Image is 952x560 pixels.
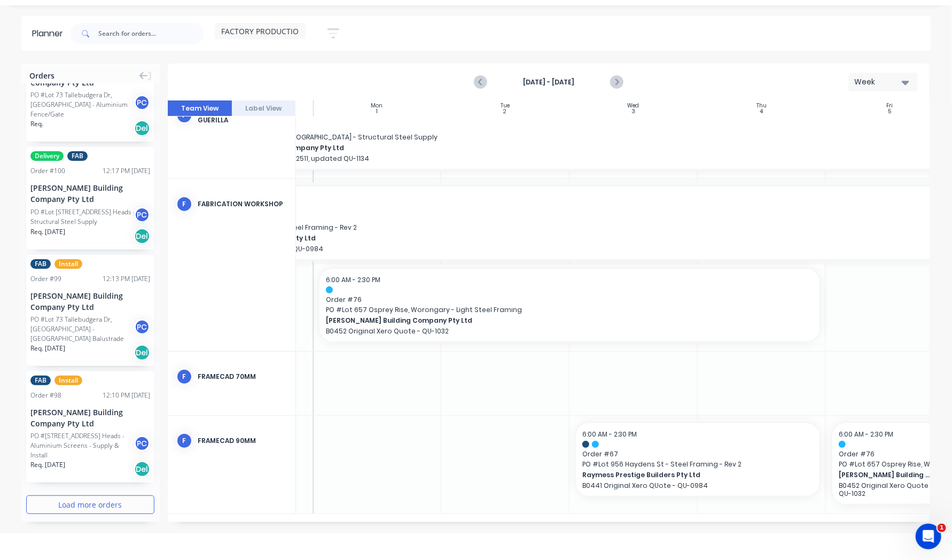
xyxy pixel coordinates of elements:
[582,481,813,489] p: B0441 Original Xero QUote - QU-0984
[938,524,946,532] span: 1
[326,327,813,335] p: B0452 Original Xero Quote - QU-1032
[504,109,507,114] div: 2
[26,495,154,514] button: Load more orders
[134,345,150,361] div: Del
[30,182,150,205] div: [PERSON_NAME] Building Company Pty Ltd
[30,391,61,400] div: Order # 98
[582,460,813,469] span: PO # Lot 956 Haydens St - Steel Framing - Rev 2
[501,103,510,109] div: Tue
[326,316,764,325] span: [PERSON_NAME] Building Company Pty Ltd
[30,431,137,460] div: PO #[STREET_ADDRESS] Heads - Aluminium Screens - Supply & Install
[22,181,192,192] h2: Have an idea or feature request?
[326,275,380,284] span: 6:00 AM - 2:30 PM
[839,481,941,497] p: B0452 Original Xero Quote - QU-1032
[839,470,931,480] span: [PERSON_NAME] Building Company Pty Ltd
[30,274,61,284] div: Order # 99
[376,109,378,114] div: 1
[495,77,602,87] strong: [DATE] - [DATE]
[371,103,383,109] div: Mon
[22,307,192,318] h2: Factory Feature Walkthroughs
[198,154,941,162] p: F2511 | Original Xero Quote #F2511, updated QU-1134
[839,460,941,469] span: PO # Lot 657 Osprey Rise, Worongary - Light Steel Framing
[29,70,54,81] span: Orders
[32,27,68,40] div: Planner
[134,461,150,477] div: Del
[30,315,137,344] div: PO #Lot 73 Tallebudgera Dr, [GEOGRAPHIC_DATA] - [GEOGRAPHIC_DATA] Balustrade
[326,305,813,315] span: PO # Lot 657 Osprey Rise, Worongary - Light Steel Framing
[30,90,137,119] div: PO #Lot 73 Tallebudgera Dr, [GEOGRAPHIC_DATA] - Aluminium Fence/Gate
[30,407,150,429] div: [PERSON_NAME] Building Company Pty Ltd
[760,109,763,114] div: 4
[22,272,173,283] div: Hey, Factory pro there👋
[756,103,767,109] div: Thu
[887,103,893,109] div: Fri
[888,109,892,114] div: 5
[103,391,150,400] div: 12:10 PM [DATE]
[176,196,192,212] div: F
[198,143,867,153] span: [PERSON_NAME] Building Company Pty Ltd
[176,369,192,385] div: F
[54,259,82,269] span: Install
[30,259,51,269] span: FAB
[134,95,150,111] div: PC
[839,430,893,439] span: 6:00 AM - 2:30 PM
[628,103,639,109] div: Wed
[22,240,74,252] div: New feature
[916,524,941,549] iframe: Intercom live chat
[123,360,144,368] span: News
[198,436,287,446] div: FRAMECAD 90mm
[184,17,203,36] div: Close
[11,231,203,292] div: New featureImprovementFactory Weekly Updates - [DATE]Hey, Factory pro there👋
[30,119,43,129] span: Req.
[21,76,192,94] p: Hi [PERSON_NAME]
[53,333,107,376] button: Messages
[30,227,65,237] span: Req. [DATE]
[176,433,192,449] div: F
[107,333,160,376] button: News
[232,100,296,116] button: Label View
[221,26,305,37] span: FACTORY PRODUCTION
[631,109,635,114] div: 3
[854,76,903,88] div: Week
[22,197,192,218] button: Share it with us
[582,430,637,439] span: 6:00 AM - 2:30 PM
[67,151,88,161] span: FAB
[22,146,178,158] div: We typically reply in under 10 minutes
[21,20,85,37] img: logo
[21,94,192,112] p: How can we help?
[198,199,287,209] div: FABRICATION WORKSHOP
[168,100,232,116] button: Team View
[178,360,196,368] span: Help
[582,470,790,480] span: Raymess Prestige Builders Pty Ltd
[30,344,65,353] span: Req. [DATE]
[134,120,150,136] div: Del
[198,133,941,142] span: PO # Lot [STREET_ADDRESS][GEOGRAPHIC_DATA] - Structural Steel Supply
[326,295,813,305] span: Order # 76
[30,376,51,385] span: FAB
[134,228,150,244] div: Del
[848,73,918,91] button: Week
[30,460,65,470] span: Req. [DATE]
[134,319,150,335] div: PC
[22,135,178,146] div: Send us a message
[79,240,135,252] div: Improvement
[22,259,173,270] div: Factory Weekly Updates - [DATE]
[839,449,941,459] span: Order # 76
[98,23,204,44] input: Search for orders...
[30,166,65,176] div: Order # 100
[160,333,214,376] button: Help
[198,372,287,382] div: FRAMECAD 70mm
[30,290,150,313] div: [PERSON_NAME] Building Company Pty Ltd
[11,126,203,167] div: Send us a messageWe typically reply in under 10 minutes
[134,435,150,452] div: PC
[30,151,64,161] span: Delivery
[134,207,150,223] div: PC
[54,376,82,385] span: Install
[103,166,150,176] div: 12:17 PM [DATE]
[30,207,137,227] div: PO #Lot [STREET_ADDRESS] Heads - Structural Steel Supply
[582,449,813,459] span: Order # 67
[103,274,150,284] div: 12:13 PM [DATE]
[62,360,99,368] span: Messages
[14,360,38,368] span: Home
